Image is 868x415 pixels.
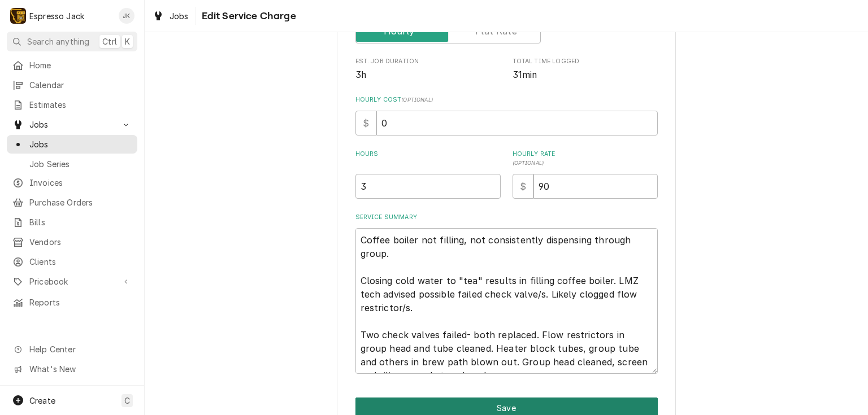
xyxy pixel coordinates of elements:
[401,97,433,103] span: ( optional )
[10,8,26,24] div: E
[29,196,132,208] span: Purchase Orders
[355,57,501,81] div: Est. Job Duration
[355,213,658,222] label: Service Summary
[355,68,501,82] span: Est. Job Duration
[513,69,537,80] span: 31min
[124,395,130,407] span: C
[29,216,132,228] span: Bills
[513,160,544,166] span: ( optional )
[7,360,137,378] a: Go to What's New
[7,252,137,271] a: Clients
[148,7,193,25] a: Jobs
[29,276,115,287] span: Pricebook
[29,256,132,268] span: Clients
[7,95,137,114] a: Estimates
[355,57,501,66] span: Est. Job Duration
[198,8,296,24] span: Edit Service Charge
[27,36,89,47] span: Search anything
[29,10,84,22] div: Espresso Jack
[7,173,137,192] a: Invoices
[119,8,134,24] div: Jack Kehoe's Avatar
[29,343,131,355] span: Help Center
[355,150,501,199] div: [object Object]
[513,150,658,199] div: [object Object]
[7,233,137,251] a: Vendors
[29,79,132,91] span: Calendar
[29,119,115,130] span: Jobs
[7,115,137,134] a: Go to Jobs
[355,95,658,104] label: Hourly Cost
[7,76,137,94] a: Calendar
[7,155,137,173] a: Job Series
[29,177,132,189] span: Invoices
[355,111,376,136] div: $
[7,32,137,51] button: Search anythingCtrlK
[7,340,137,359] a: Go to Help Center
[7,193,137,212] a: Purchase Orders
[10,8,26,24] div: Espresso Jack's Avatar
[29,158,132,170] span: Job Series
[125,36,130,47] span: K
[355,69,366,80] span: 3h
[7,272,137,291] a: Go to Pricebook
[513,150,658,168] label: Hourly Rate
[7,56,137,75] a: Home
[170,10,189,22] span: Jobs
[513,57,658,66] span: Total Time Logged
[29,396,55,405] span: Create
[119,8,134,24] div: JK
[29,236,132,248] span: Vendors
[29,59,132,71] span: Home
[355,95,658,136] div: Hourly Cost
[355,213,658,374] div: Service Summary
[29,363,131,375] span: What's New
[29,296,132,308] span: Reports
[102,36,117,47] span: Ctrl
[7,135,137,154] a: Jobs
[513,68,658,82] span: Total Time Logged
[513,174,533,199] div: $
[7,293,137,312] a: Reports
[7,213,137,231] a: Bills
[513,57,658,81] div: Total Time Logged
[29,138,132,150] span: Jobs
[29,99,132,111] span: Estimates
[355,228,658,374] textarea: Coffee boiler not filling, not consistently dispensing through group. Closing cold water to "tea"...
[355,150,501,168] label: Hours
